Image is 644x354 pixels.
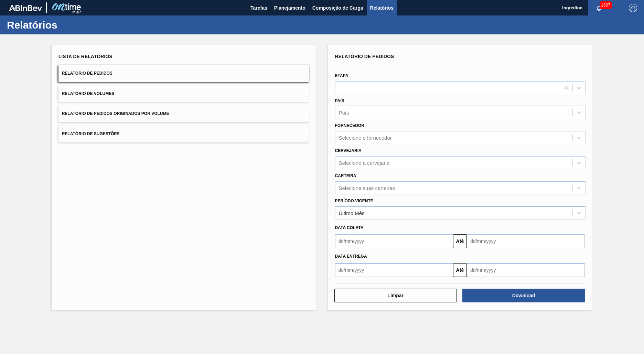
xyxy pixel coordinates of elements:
[250,4,267,12] span: Tarefas
[339,210,365,216] div: Último Mês
[7,21,129,29] h1: Relatórios
[62,91,114,96] span: Relatório de Volumes
[62,131,120,136] span: Relatório de Sugestões
[335,98,344,103] label: País
[629,4,637,12] img: Logout
[62,71,112,76] span: Relatório de Pedidos
[453,234,467,248] button: Até
[600,1,612,9] span: 1507
[274,4,305,12] span: Planejamento
[312,4,363,12] span: Composição de Carga
[335,148,362,153] label: Cervejaria
[335,123,364,128] label: Fornecedor
[462,289,585,302] button: Download
[62,111,169,116] span: Relatório de Pedidos Originados por Volume
[58,126,309,142] button: Relatório de Sugestões
[58,54,112,59] span: Lista de Relatórios
[339,135,392,141] div: Selecione o fornecedor
[453,263,467,277] button: Até
[335,263,453,277] input: dd/mm/yyyy
[58,65,309,82] button: Relatório de Pedidos
[335,54,394,59] span: Relatório de Pedidos
[9,5,42,11] img: TNhmsLtSVTkK8tSr43FrP2fwEKptu5GPRR3wAAAABJRU5ErkJggg==
[339,160,390,165] div: Selecione a cervejaria
[588,3,610,13] button: Notificações
[335,234,453,248] input: dd/mm/yyyy
[335,199,373,203] label: Período Vigente
[335,254,367,259] span: Data Entrega
[335,173,356,178] label: Carteira
[370,4,394,12] span: Relatórios
[339,110,349,116] div: País
[467,263,585,277] input: dd/mm/yyyy
[339,185,395,191] div: Selecione suas carteiras
[58,85,309,102] button: Relatório de Volumes
[467,234,585,248] input: dd/mm/yyyy
[335,225,364,230] span: Data coleta
[58,105,309,122] button: Relatório de Pedidos Originados por Volume
[335,73,348,78] label: Etapa
[334,289,457,302] button: Limpar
